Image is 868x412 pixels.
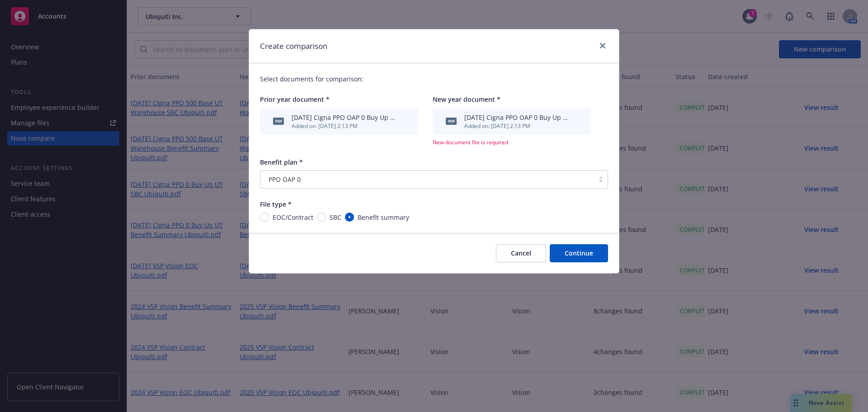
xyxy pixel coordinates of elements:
[358,213,409,222] span: Benefit summary
[597,40,608,51] a: close
[433,95,500,104] span: New year document *
[269,175,301,184] span: PPO OAP 0
[496,244,546,262] button: Cancel
[446,118,457,124] span: pdf
[575,117,582,126] button: archive file
[260,95,330,104] span: Prior year document *
[402,117,409,126] button: archive file
[550,244,608,262] button: Continue
[260,158,303,166] span: Benefit plan *
[273,213,313,222] span: EOC/Contract
[464,113,571,122] div: [DATE] Cigna PPO OAP 0 Buy Up Non-UT Benefit Summary Ubiquiti.pdf
[260,200,292,208] span: File type *
[464,122,571,130] div: Added on: [DATE] 2:13 PM
[260,213,269,222] input: EOC/Contract
[345,213,354,222] input: Benefit summary
[265,175,590,184] span: PPO OAP 0
[273,118,284,124] span: pdf
[292,122,398,130] div: Added on: [DATE] 2:13 PM
[260,74,608,84] p: Select documents for comparison:
[330,213,341,222] span: SBC
[317,213,326,222] input: SBC
[292,113,398,122] div: [DATE] Cigna PPO OAP 0 Buy Up Non-UT Benefit Summary Ubiquiti.pdf
[260,40,327,52] h1: Create comparison
[433,138,591,146] span: New document file is required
